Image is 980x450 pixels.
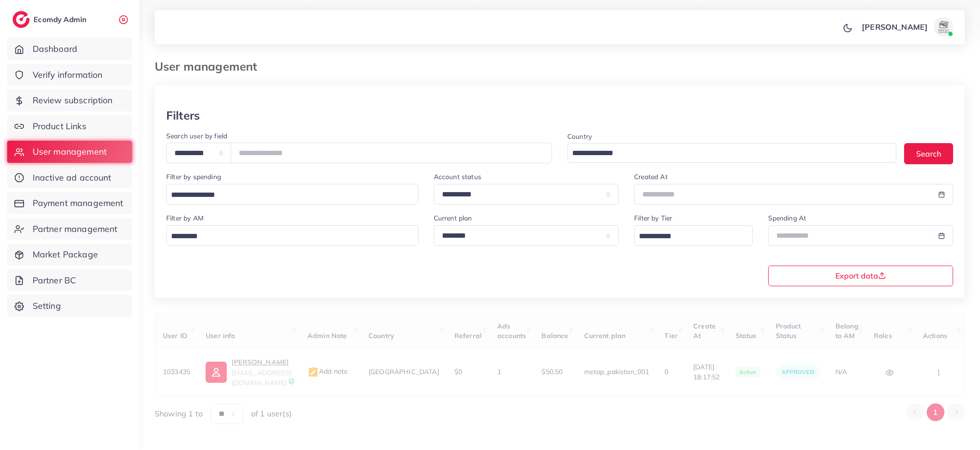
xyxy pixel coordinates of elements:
[33,171,111,184] span: Inactive ad account
[7,243,132,266] a: Market Package
[33,300,61,312] span: Setting
[34,15,89,24] h2: Ecomdy Admin
[7,192,132,214] a: Payment management
[166,131,227,141] label: Search user by field
[768,266,954,286] button: Export data
[166,172,221,182] label: Filter by spending
[166,213,204,223] label: Filter by AM
[7,89,132,111] a: Review subscription
[7,218,132,240] a: Partner management
[862,21,928,33] p: [PERSON_NAME]
[155,60,265,73] h3: User management
[904,143,953,164] button: Search
[569,146,884,161] input: Search for option
[567,132,592,141] label: Country
[12,11,89,28] a: logoEcomdy Admin
[12,11,30,28] img: logo
[434,172,481,182] label: Account status
[7,269,132,292] a: Partner BC
[934,17,953,36] img: avatar
[33,43,77,55] span: Dashboard
[7,38,132,60] a: Dashboard
[636,229,740,244] input: Search for option
[166,225,418,246] div: Search for option
[7,167,132,189] a: Inactive ad account
[33,146,107,158] span: User management
[168,229,406,244] input: Search for option
[168,188,406,203] input: Search for option
[33,248,98,261] span: Market Package
[33,120,86,133] span: Product Links
[768,213,807,223] label: Spending At
[33,197,123,209] span: Payment management
[166,109,200,122] h3: Filters
[166,184,418,205] div: Search for option
[7,295,132,317] a: Setting
[7,115,132,137] a: Product Links
[33,69,103,81] span: Verify information
[634,213,672,223] label: Filter by Tier
[634,225,752,246] div: Search for option
[857,17,957,36] a: [PERSON_NAME]avatar
[33,94,113,107] span: Review subscription
[835,272,886,280] span: Export data
[567,143,896,163] div: Search for option
[7,141,132,163] a: User management
[434,213,472,223] label: Current plan
[7,64,132,86] a: Verify information
[33,274,76,287] span: Partner BC
[634,172,668,182] label: Created At
[33,223,118,235] span: Partner management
